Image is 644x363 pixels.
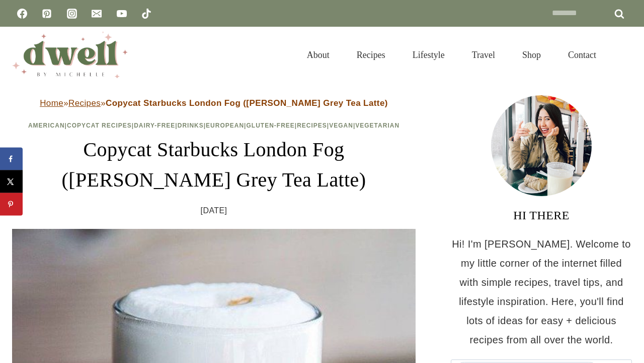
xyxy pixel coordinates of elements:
a: About [293,37,343,73]
nav: Primary Navigation [293,37,610,73]
span: » » [40,98,388,108]
a: Gluten-Free [246,122,294,129]
a: Pinterest [37,4,57,24]
a: TikTok [136,4,156,24]
a: Shop [509,37,554,73]
a: Recipes [68,98,101,108]
a: Drinks [178,122,204,129]
a: Travel [458,37,509,73]
a: European [206,122,244,129]
a: Facebook [12,4,32,24]
a: Recipes [343,37,399,73]
a: YouTube [112,4,132,24]
a: Recipes [297,122,327,129]
time: [DATE] [201,203,227,218]
button: View Search Form [615,46,632,64]
h1: Copycat Starbucks London Fog ([PERSON_NAME] Grey Tea Latte) [12,135,416,195]
h3: HI THERE [451,206,632,224]
a: Dairy-Free [134,122,175,129]
img: DWELL by michelle [12,32,128,78]
strong: Copycat Starbucks London Fog ([PERSON_NAME] Grey Tea Latte) [106,98,388,108]
p: Hi! I'm [PERSON_NAME]. Welcome to my little corner of the internet filled with simple recipes, tr... [451,234,632,349]
a: Instagram [62,4,82,24]
a: Vegetarian [355,122,399,129]
span: | | | | | | | | [28,122,399,129]
a: Email [87,4,107,24]
a: Lifestyle [399,37,458,73]
a: Contact [554,37,610,73]
a: Vegan [329,122,353,129]
a: Home [40,98,63,108]
a: Copycat Recipes [67,122,132,129]
a: American [28,122,65,129]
